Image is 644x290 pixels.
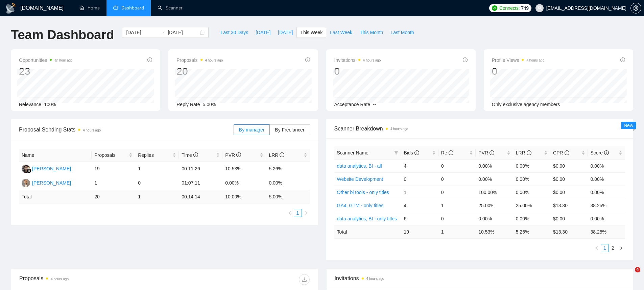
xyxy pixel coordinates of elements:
span: Proposal Sending Stats [19,125,234,134]
td: 0.00% [266,176,310,190]
time: 4 hours ago [51,277,69,281]
td: 01:07:11 [179,176,222,190]
time: 4 hours ago [390,127,408,131]
span: info-circle [449,150,453,155]
span: Relevance [19,102,41,107]
a: searchScanner [158,5,183,11]
span: 749 [521,4,528,12]
span: By Freelancer [275,127,304,132]
td: $0.00 [550,159,588,172]
td: 0.00% [588,172,625,186]
td: 0.00% [513,212,550,225]
div: Proposals [19,274,164,285]
th: Replies [135,149,179,162]
span: right [619,246,623,250]
span: Score [591,150,609,155]
div: 20 [176,65,223,78]
li: Previous Page [593,244,601,252]
td: 10.53 % [476,225,513,238]
button: Last Month [387,27,418,38]
li: Previous Page [286,209,294,217]
a: GA4, GTM - only titles [337,203,384,208]
span: LRR [516,150,531,155]
td: 0.00% [476,159,513,172]
span: By manager [239,127,264,132]
li: Next Page [302,209,310,217]
td: 0.00% [588,159,625,172]
time: an hour ago [54,58,72,62]
td: 0.00% [588,186,625,199]
td: 0 [438,186,476,199]
iframe: Intercom live chat [621,267,637,283]
button: setting [630,3,641,14]
span: info-circle [565,150,569,155]
a: 2 [609,244,617,252]
span: left [288,211,292,215]
time: 4 hours ago [366,277,384,281]
td: 19 [92,162,135,176]
img: logo [5,3,16,14]
button: This Month [356,27,387,38]
td: $13.30 [550,199,588,212]
span: [DATE] [256,29,270,36]
span: Replies [138,151,171,159]
td: 1 [401,186,438,199]
a: Other bi tools - only titles [337,190,389,195]
td: $0.00 [550,186,588,199]
span: filter [393,148,400,158]
td: 1 [438,199,476,212]
button: right [302,209,310,217]
td: $0.00 [550,212,588,225]
span: Proposals [94,151,127,159]
td: $ 13.30 [550,225,588,238]
span: LRR [269,152,284,158]
button: right [617,244,625,252]
span: user [537,6,542,10]
span: left [595,246,599,250]
button: Last 30 Days [217,27,252,38]
span: CPR [553,150,569,155]
span: dashboard [113,5,118,10]
td: 4 [401,199,438,212]
span: setting [631,5,641,11]
td: 0.00% [476,172,513,186]
td: 1 [92,176,135,190]
input: Start date [126,29,157,36]
span: Proposals [176,56,223,64]
img: upwork-logo.png [492,5,497,11]
td: 38.25 % [588,225,625,238]
li: 2 [609,244,617,252]
td: 5.26% [266,162,310,176]
td: 25.00% [476,199,513,212]
td: 0.00% [222,176,266,190]
time: 4 hours ago [363,58,381,62]
span: Re [441,150,453,155]
span: info-circle [620,57,625,62]
a: SK[PERSON_NAME] [22,180,71,185]
td: 0.00% [513,159,550,172]
td: 5.00 % [266,190,310,203]
td: 1 [135,190,179,203]
li: Next Page [617,244,625,252]
span: info-circle [604,150,609,155]
span: Last Month [390,29,414,36]
div: [PERSON_NAME] [32,165,71,172]
td: Total [334,225,401,238]
li: 1 [294,209,302,217]
a: setting [630,5,641,11]
div: [PERSON_NAME] [32,179,71,187]
a: 1 [601,244,609,252]
td: 10.53% [222,162,266,176]
td: 100.00% [476,186,513,199]
td: 0.00% [513,172,550,186]
td: 0.00% [588,212,625,225]
img: gigradar-bm.png [27,168,31,173]
td: Total [19,190,92,203]
span: right [304,211,308,215]
td: 0.00% [476,212,513,225]
button: Last Week [326,27,356,38]
span: info-circle [490,150,494,155]
span: download [299,277,309,282]
td: 1 [135,162,179,176]
td: 0 [438,172,476,186]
